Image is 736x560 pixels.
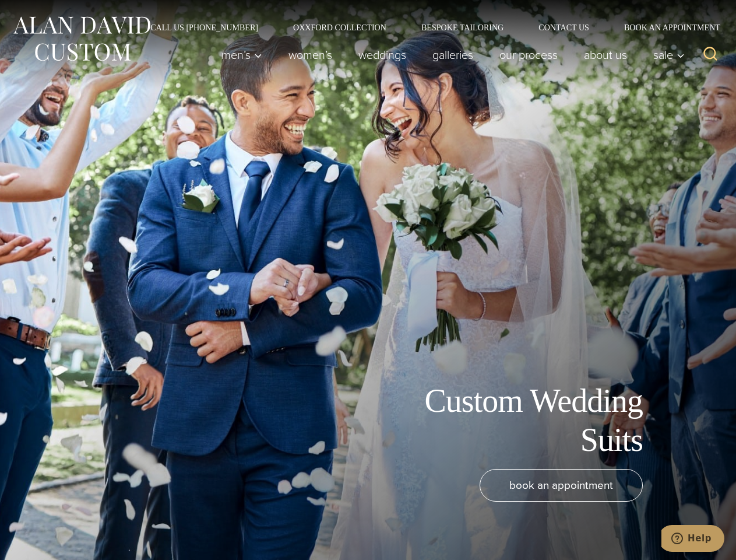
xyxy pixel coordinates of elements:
a: About Us [571,43,640,66]
a: Bespoke Tailoring [404,23,521,32]
button: Men’s sub menu toggle [209,43,276,66]
a: Contact Us [521,23,607,32]
a: Oxxford Collection [276,23,404,32]
nav: Primary Navigation [209,43,691,66]
h1: Custom Wedding Suits [381,381,643,460]
span: book an appointment [509,477,613,494]
a: book an appointment [480,469,643,502]
a: Book an Appointment [607,23,724,32]
a: Call Us [PHONE_NUMBER] [133,23,276,32]
a: Galleries [420,43,487,66]
img: Alan David Custom [12,13,152,65]
a: Women’s [276,43,346,66]
a: Our Process [487,43,571,66]
iframe: Opens a widget where you can chat to one of our agents [661,525,724,554]
nav: Secondary Navigation [133,23,724,32]
a: weddings [346,43,420,66]
button: View Search Form [696,41,724,69]
button: Sale sub menu toggle [640,43,691,66]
